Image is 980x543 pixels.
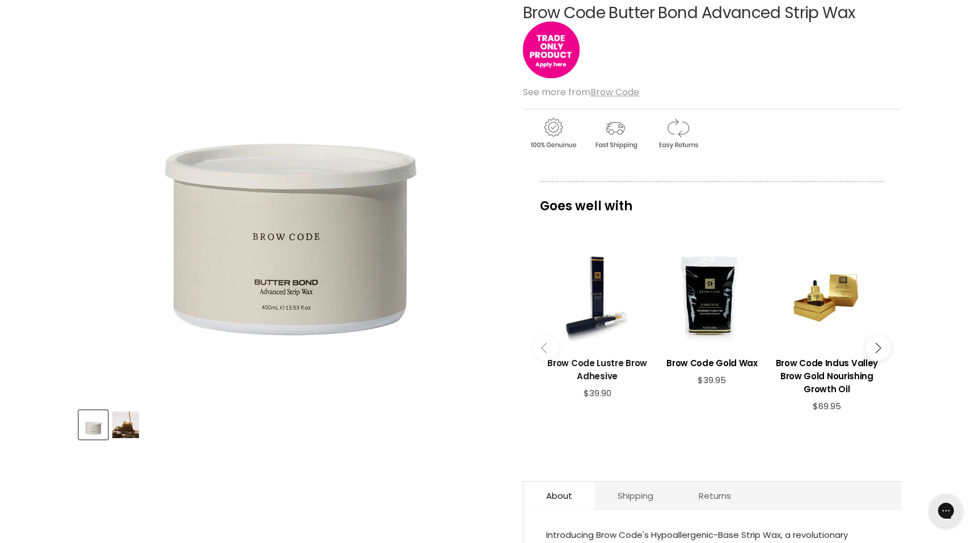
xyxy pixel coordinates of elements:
[775,357,878,396] h3: Brow Code Indus Valley Brow Gold Nourishing Growth Oil
[523,116,583,151] img: genuine.gif
[111,410,140,439] button: Brow Code Butter Bond Advanced Strip Wax
[80,412,107,438] img: Brow Code Butter Bond Advanced Strip Wax
[813,400,841,412] span: $69.95
[698,374,726,386] span: $39.95
[523,5,901,22] h1: Brow Code Butter Bond Advanced Strip Wax
[584,387,611,399] span: $39.90
[595,482,676,510] a: Shipping
[523,482,595,510] a: About
[660,348,763,375] a: View product:Brow Code Gold Wax
[112,412,139,438] img: Brow Code Butter Bond Advanced Strip Wax
[77,407,504,439] div: Product thumbnails
[775,348,878,401] a: View product:Brow Code Indus Valley Brow Gold Nourishing Growth Oil
[648,116,708,151] img: returns.gif
[523,86,639,99] span: See more from
[79,410,108,439] button: Brow Code Butter Bond Advanced Strip Wax
[585,116,645,151] img: shipping.gif
[923,490,969,532] iframe: Gorgias live chat messenger
[546,357,649,383] h3: Brow Code Lustre Brow Adhesive
[546,348,649,388] a: View product:Brow Code Lustre Brow Adhesive
[523,22,580,78] img: tradeonly_small.jpg
[540,181,884,219] p: Goes well with
[590,86,639,99] a: Brow Code
[660,357,763,370] h3: Brow Code Gold Wax
[676,482,754,510] a: Returns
